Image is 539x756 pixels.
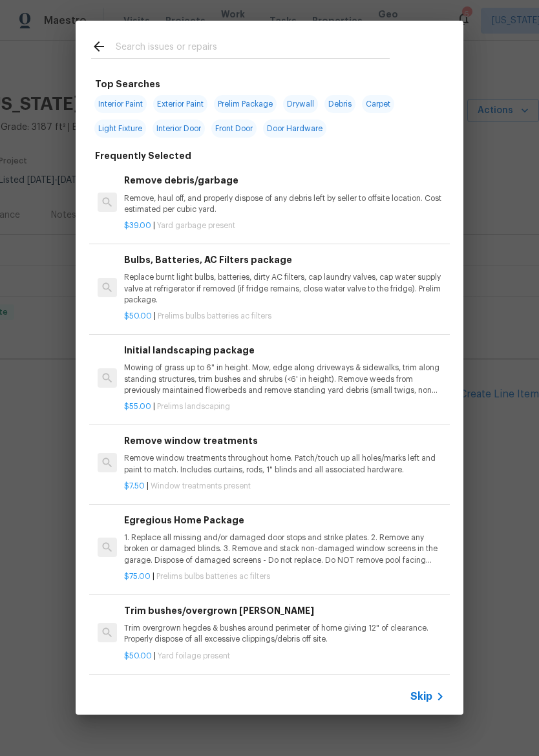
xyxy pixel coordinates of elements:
h6: Top Searches [95,77,160,91]
span: Interior Door [153,120,205,138]
p: | [124,311,445,322]
h6: Frequently Selected [95,149,191,163]
span: $50.00 [124,652,152,660]
span: Interior Paint [94,95,147,113]
span: $55.00 [124,403,151,410]
span: Debris [324,95,355,113]
span: $7.50 [124,482,145,490]
p: Remove window treatments throughout home. Patch/touch up all holes/marks left and paint to match.... [124,453,445,475]
span: $50.00 [124,312,152,320]
p: | [124,481,445,492]
p: | [124,651,445,662]
h6: Remove debris/garbage [124,173,445,187]
span: Prelims bulbs batteries ac filters [156,572,270,580]
span: Yard garbage present [157,222,235,229]
h6: Bulbs, Batteries, AC Filters package [124,253,445,267]
span: $75.00 [124,572,151,580]
span: Drywall [283,95,318,113]
h6: Remove window treatments [124,434,445,448]
h6: Initial landscaping package [124,343,445,357]
span: Light Fixture [94,120,146,138]
span: $39.00 [124,222,151,229]
input: Search issues or repairs [116,39,390,58]
p: Replace burnt light bulbs, batteries, dirty AC filters, cap laundry valves, cap water supply valv... [124,272,445,305]
p: Mowing of grass up to 6" in height. Mow, edge along driveways & sidewalks, trim along standing st... [124,362,445,395]
p: | [124,571,445,582]
p: Remove, haul off, and properly dispose of any debris left by seller to offsite location. Cost est... [124,193,445,215]
p: 1. Replace all missing and/or damaged door stops and strike plates. 2. Remove any broken or damag... [124,532,445,565]
h6: Trim bushes/overgrown [PERSON_NAME] [124,604,445,618]
span: Carpet [362,95,394,113]
span: Exterior Paint [153,95,207,113]
span: Front Door [211,120,257,138]
span: Yard foilage present [158,652,230,660]
p: | [124,401,445,412]
span: Window treatments present [151,482,251,490]
span: Prelims bulbs batteries ac filters [158,312,271,320]
span: Door Hardware [263,120,326,138]
span: Prelims landscaping [157,403,230,410]
span: Skip [410,690,432,703]
span: Prelim Package [214,95,277,113]
p: Trim overgrown hegdes & bushes around perimeter of home giving 12" of clearance. Properly dispose... [124,623,445,645]
p: | [124,220,445,231]
h6: Egregious Home Package [124,513,445,527]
